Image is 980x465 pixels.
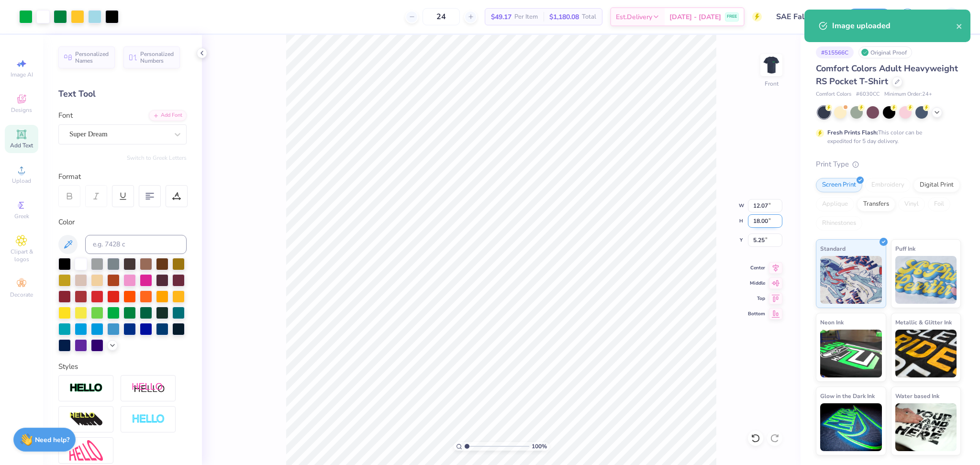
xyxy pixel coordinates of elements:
div: Screen Print [816,178,862,192]
div: Rhinestones [816,216,862,231]
div: Transfers [857,197,895,211]
span: Per Item [514,12,538,22]
span: Total [582,12,596,22]
input: e.g. 7428 c [85,235,187,254]
span: Add Text [10,142,33,149]
span: FREE [727,13,737,20]
div: Foil [928,197,950,211]
span: Comfort Colors [816,90,851,99]
div: Embroidery [865,178,911,192]
span: Personalized Numbers [140,51,174,64]
span: Center [748,265,765,271]
strong: Need help? [35,435,69,444]
img: Front [762,55,781,75]
div: Color [58,217,187,228]
img: Negative Space [132,414,165,425]
div: Image uploaded [832,20,956,32]
div: Digital Print [913,178,960,192]
div: Add Font [149,110,187,121]
div: Format [58,171,188,182]
span: Est. Delivery [616,12,652,22]
button: Switch to Greek Letters [127,154,187,162]
img: Water based Ink [895,403,957,451]
span: Metallic & Glitter Ink [895,317,952,327]
label: Font [58,110,73,121]
input: – – [423,8,460,25]
span: Upload [12,177,31,185]
img: Free Distort [69,440,103,461]
img: Neon Ink [820,330,882,377]
img: Shadow [132,382,165,394]
div: Text Tool [58,88,187,100]
div: Front [765,79,779,88]
div: This color can be expedited for 5 day delivery. [827,128,945,145]
span: [DATE] - [DATE] [669,12,721,22]
span: Comfort Colors Adult Heavyweight RS Pocket T-Shirt [816,63,958,87]
span: $49.17 [491,12,512,22]
strong: Fresh Prints Flash: [827,129,878,136]
span: Clipart & logos [5,248,38,263]
div: Print Type [816,159,961,170]
div: Applique [816,197,854,211]
span: Standard [820,244,846,254]
img: Glow in the Dark Ink [820,403,882,451]
img: Metallic & Glitter Ink [895,330,957,377]
span: Bottom [748,310,765,317]
span: Greek [14,212,29,220]
span: Image AI [11,71,33,78]
span: # 6030CC [856,90,880,99]
input: Untitled Design [769,7,839,26]
span: Puff Ink [895,244,915,254]
div: # 515566C [816,46,854,58]
img: 3d Illusion [69,412,103,427]
span: 100 % [532,442,547,451]
span: Top [748,295,765,302]
button: close [956,20,963,32]
span: Minimum Order: 24 + [884,90,932,99]
span: Middle [748,280,765,287]
div: Original Proof [858,46,912,58]
img: Standard [820,256,882,304]
div: Vinyl [898,197,925,211]
div: Styles [58,361,187,372]
img: Stroke [69,383,103,394]
span: Glow in the Dark Ink [820,391,875,401]
span: Neon Ink [820,317,844,327]
span: Designs [11,106,32,114]
img: Puff Ink [895,256,957,304]
span: Water based Ink [895,391,939,401]
span: Personalized Names [75,51,109,64]
span: $1,180.08 [549,12,579,22]
span: Decorate [10,291,33,299]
